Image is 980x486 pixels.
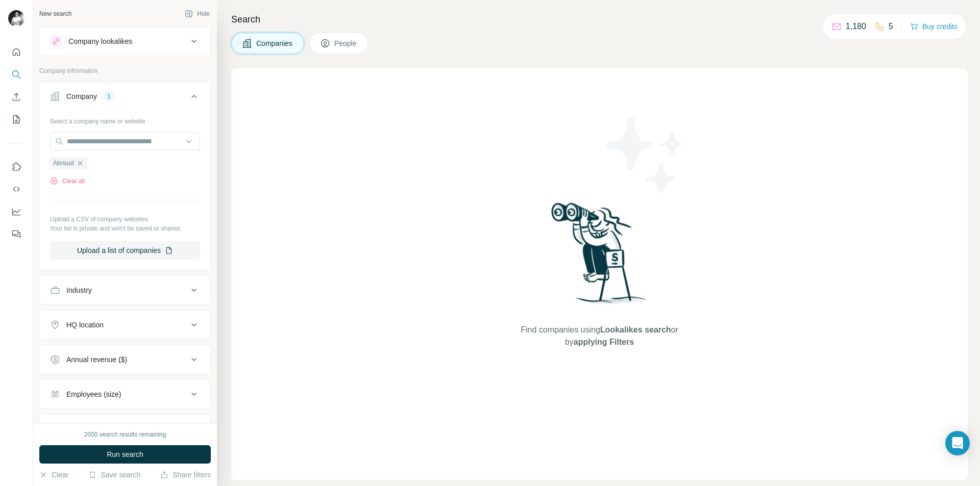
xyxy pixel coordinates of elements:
[68,36,132,46] div: Company lookalikes
[40,278,210,302] button: Industry
[889,20,893,33] p: 5
[66,389,121,399] div: Employees (size)
[40,347,210,372] button: Annual revenue ($)
[8,43,24,61] button: Quick start
[40,84,210,113] button: Company1
[8,88,24,106] button: Enrich CSV
[103,92,115,101] div: 1
[160,470,211,480] button: Share filters
[178,6,217,21] button: Hide
[8,10,24,27] img: Avatar
[846,20,866,33] p: 1,180
[53,159,74,168] span: Abrisud
[910,19,958,34] button: Buy credits
[66,285,92,295] div: Industry
[66,354,127,365] div: Annual revenue ($)
[231,12,968,27] h4: Search
[40,417,210,441] button: Technologies
[66,91,97,101] div: Company
[50,241,200,260] button: Upload a list of companies
[39,66,211,75] p: Company information
[50,176,85,186] button: Clear all
[39,9,71,18] div: New search
[945,431,970,455] div: Open Intercom Messenger
[518,324,681,348] span: Find companies using or by
[256,38,293,48] span: Companies
[66,320,104,330] div: HQ location
[8,225,24,243] button: Feedback
[8,202,24,221] button: Dashboard
[8,158,24,176] button: Use Surfe on LinkedIn
[8,180,24,198] button: Use Surfe API
[40,29,210,54] button: Company lookalikes
[8,65,24,84] button: Search
[39,445,211,464] button: Run search
[50,215,200,224] p: Upload a CSV of company websites.
[547,200,653,314] img: Surfe Illustration - Woman searching with binoculars
[107,449,143,459] span: Run search
[40,382,210,406] button: Employees (size)
[88,470,140,480] button: Save search
[334,38,358,48] span: People
[600,109,692,201] img: Surfe Illustration - Stars
[8,110,24,129] button: My lists
[50,224,200,233] p: Your list is private and won't be saved or shared.
[50,113,200,126] div: Select a company name or website
[40,313,210,337] button: HQ location
[600,325,671,334] span: Lookalikes search
[574,338,634,346] span: applying Filters
[39,470,68,480] button: Clear
[84,430,166,439] div: 2000 search results remaining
